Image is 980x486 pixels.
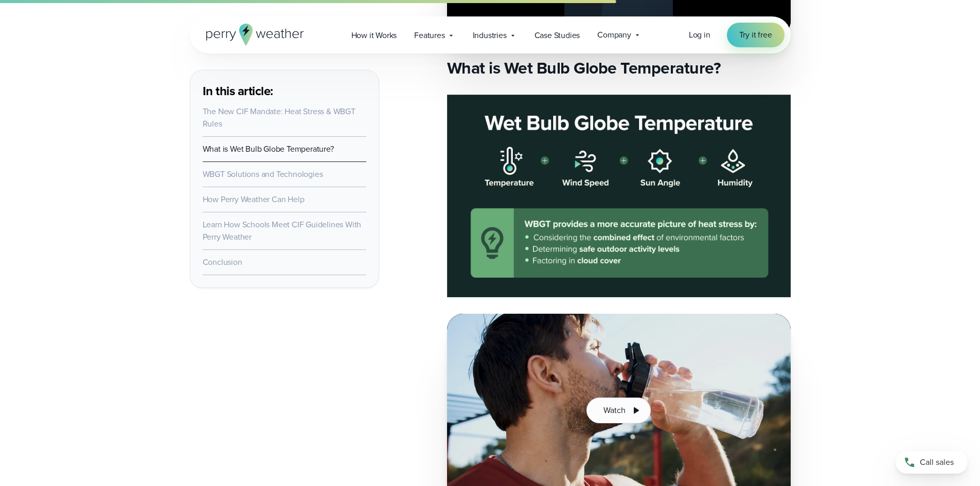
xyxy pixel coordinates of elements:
[203,143,334,155] a: What is Wet Bulb Globe Temperature?
[727,23,785,47] a: Try it free
[203,83,366,99] h3: In this article:
[603,404,625,417] span: Watch
[414,29,444,42] span: Features
[534,29,580,42] span: Case Studies
[203,256,242,268] a: Conclusion
[896,451,968,474] a: Call sales
[203,168,323,180] a: WBGT Solutions and Technologies
[351,29,397,42] span: How it Works
[473,29,507,42] span: Industries
[447,58,791,78] h2: What is Wet Bulb Globe Temperature?
[739,29,772,41] span: Try it free
[203,193,305,205] a: How Perry Weather Can Help
[447,95,791,297] img: Wet Bulb Globe Temperature WBGT monitoring
[203,105,355,130] a: The New CIF Mandate: Heat Stress & WBGT Rules
[689,29,710,41] span: Log in
[920,456,954,469] span: Call sales
[343,25,406,46] a: How it Works
[203,219,362,243] a: Learn How Schools Meet CIF Guidelines With Perry Weather
[526,25,589,46] a: Case Studies
[586,398,650,423] button: Watch
[597,29,631,41] span: Company
[689,29,710,41] a: Log in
